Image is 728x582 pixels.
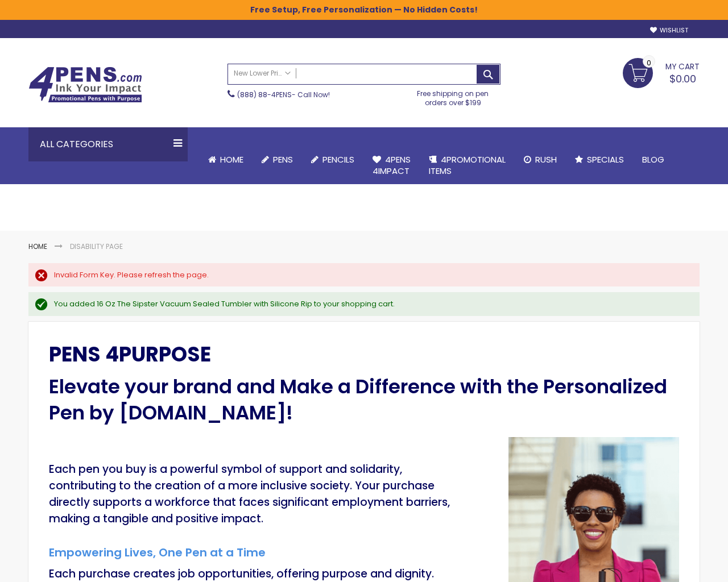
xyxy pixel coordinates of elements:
[234,69,291,78] span: New Lower Prices
[49,373,679,426] h4: Elevate your brand and Make a Difference with the Personalized Pen by [DOMAIN_NAME]!
[237,90,330,99] span: - Call Now!
[669,72,696,86] span: $0.00
[363,147,420,184] a: 4Pens4impact
[199,147,253,172] a: Home
[535,153,557,165] span: Rush
[623,58,700,86] a: $0.00 0
[228,64,296,83] a: New Lower Prices
[406,85,501,107] div: Free shipping on pen orders over $199
[429,153,506,177] span: 4PROMOTIONAL ITEMS
[515,147,566,172] a: Rush
[650,26,688,35] a: Wishlist
[28,127,188,161] div: All Categories
[322,153,354,165] span: Pencils
[633,147,673,172] a: Blog
[28,242,47,251] a: Home
[49,544,452,561] h5: Empowering Lives, One Pen at a Time
[302,147,363,172] a: Pencils
[28,66,142,103] img: 4Pens Custom Pens and Promotional Products
[566,147,633,172] a: Specials
[642,153,664,165] span: Blog
[587,153,624,165] span: Specials
[220,153,243,165] span: Home
[273,153,293,165] span: Pens
[70,242,123,251] strong: Disability Page
[49,344,679,365] h2: PENS 4PURPOSE
[253,147,302,172] a: Pens
[647,57,651,68] span: 0
[373,153,411,177] span: 4Pens 4impact
[237,90,292,99] a: (888) 88-4PENS
[54,299,688,309] div: You added 16 Oz The Sipster Vacuum Sealed Tumbler with Silicone Rip to your shopping cart.
[54,270,688,280] div: Invalid Form Key. Please refresh the page.
[49,461,452,527] p: Each pen you buy is a powerful symbol of support and solidarity, contributing to the creation of ...
[420,147,515,184] a: 4PROMOTIONALITEMS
